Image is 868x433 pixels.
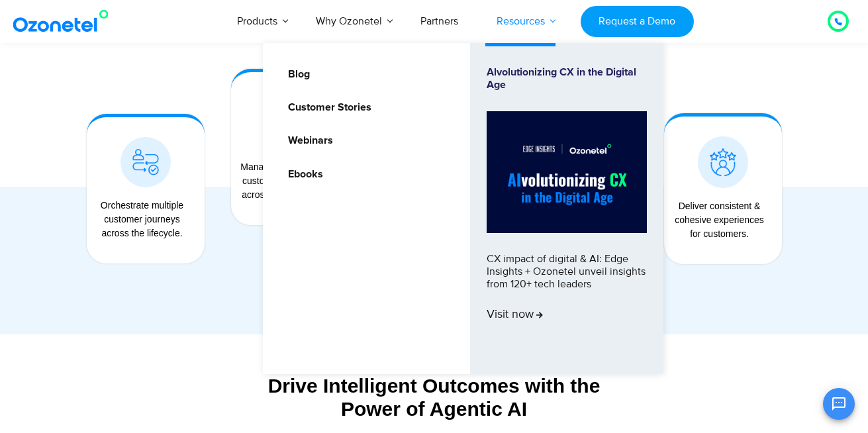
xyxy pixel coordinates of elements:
a: Customer Stories [279,99,373,116]
div: Orchestrate multiple customer journeys across the lifecycle. [93,199,191,240]
a: Alvolutionizing CX in the Digital AgeCX impact of digital & AI: Edge Insights + Ozonetel unveil i... [487,66,647,351]
a: Blog [279,66,312,83]
div: Manage a multitude of customer touchpoints across the enterprise. [238,160,336,202]
img: Alvolutionizing.jpg [487,111,647,233]
div: Deliver consistent & cohesive experiences for customers. [671,199,769,241]
a: Ebooks [279,166,325,183]
div: Drive Intelligent Outcomes with the Power of Agentic AI [73,374,795,420]
span: Visit now [487,308,543,322]
a: Webinars [279,132,335,149]
a: Request a Demo [581,6,694,37]
button: Open chat [823,388,855,420]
